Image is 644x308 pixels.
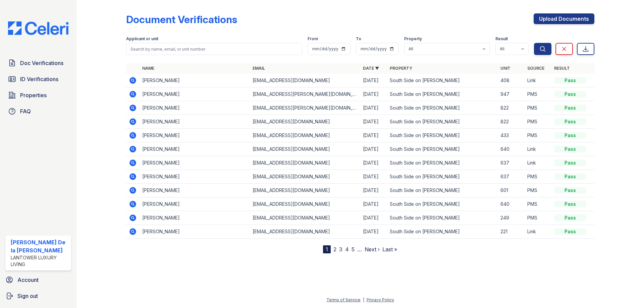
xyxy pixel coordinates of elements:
span: ID Verifications [20,75,58,83]
td: 822 [498,101,525,115]
td: South Side on [PERSON_NAME] [387,211,497,225]
td: [PERSON_NAME] [140,87,250,101]
div: Pass [554,105,586,111]
td: Link [525,225,551,239]
a: Privacy Policy [367,297,394,302]
div: Pass [554,77,586,84]
a: Source [527,66,544,71]
div: | [363,297,364,302]
a: 4 [345,246,349,253]
td: [DATE] [360,87,387,101]
td: 947 [498,87,525,101]
td: South Side on [PERSON_NAME] [387,197,497,211]
td: 637 [498,170,525,184]
td: [PERSON_NAME] [140,129,250,142]
td: [PERSON_NAME] [140,156,250,170]
td: [PERSON_NAME] [140,115,250,129]
td: [PERSON_NAME] [140,74,250,87]
td: 601 [498,184,525,197]
td: South Side on [PERSON_NAME] [387,74,497,87]
label: From [308,36,318,42]
a: Email [253,66,265,71]
td: [DATE] [360,142,387,156]
td: South Side on [PERSON_NAME] [387,87,497,101]
td: PMS [525,184,551,197]
td: South Side on [PERSON_NAME] [387,156,497,170]
td: PMS [525,129,551,142]
a: Property [390,66,412,71]
a: Last » [382,246,397,253]
td: [EMAIL_ADDRESS][DOMAIN_NAME] [250,115,360,129]
td: Link [525,74,551,87]
td: 640 [498,197,525,211]
td: [PERSON_NAME] [140,211,250,225]
td: [PERSON_NAME] [140,225,250,239]
td: PMS [525,87,551,101]
a: Unit [500,66,511,71]
label: To [356,36,361,42]
a: ID Verifications [5,72,71,86]
td: [DATE] [360,197,387,211]
span: FAQ [20,107,31,115]
label: Property [404,36,422,42]
a: Next › [365,246,380,253]
td: 637 [498,156,525,170]
a: Sign out [3,289,74,303]
td: South Side on [PERSON_NAME] [387,170,497,184]
a: Upload Documents [534,13,594,24]
td: [EMAIL_ADDRESS][DOMAIN_NAME] [250,156,360,170]
td: [EMAIL_ADDRESS][DOMAIN_NAME] [250,184,360,197]
td: Link [525,142,551,156]
div: [PERSON_NAME] De la [PERSON_NAME] [11,238,68,254]
td: South Side on [PERSON_NAME] [387,101,497,115]
div: Pass [554,146,586,152]
div: Pass [554,91,586,98]
a: Properties [5,88,71,102]
td: [PERSON_NAME] [140,101,250,115]
span: … [357,245,362,253]
td: South Side on [PERSON_NAME] [387,225,497,239]
td: 221 [498,225,525,239]
td: PMS [525,115,551,129]
td: [EMAIL_ADDRESS][DOMAIN_NAME] [250,170,360,184]
td: [EMAIL_ADDRESS][DOMAIN_NAME] [250,211,360,225]
td: [EMAIL_ADDRESS][DOMAIN_NAME] [250,225,360,239]
td: [EMAIL_ADDRESS][PERSON_NAME][DOMAIN_NAME] [250,87,360,101]
td: [DATE] [360,184,387,197]
div: Pass [554,118,586,125]
td: South Side on [PERSON_NAME] [387,129,497,142]
td: [EMAIL_ADDRESS][DOMAIN_NAME] [250,142,360,156]
td: South Side on [PERSON_NAME] [387,115,497,129]
span: Doc Verifications [20,59,63,67]
td: 408 [498,74,525,87]
td: PMS [525,197,551,211]
label: Result [495,36,508,42]
a: FAQ [5,105,71,118]
a: 3 [339,246,342,253]
div: Lantower Luxury Living [11,254,68,268]
td: [PERSON_NAME] [140,197,250,211]
td: [PERSON_NAME] [140,170,250,184]
td: [PERSON_NAME] [140,184,250,197]
td: [PERSON_NAME] [140,142,250,156]
div: Pass [554,228,586,235]
div: 1 [323,245,331,253]
span: Sign out [17,292,38,300]
div: Document Verifications [126,13,237,25]
td: PMS [525,101,551,115]
td: [DATE] [360,115,387,129]
a: Account [3,273,74,287]
td: [DATE] [360,101,387,115]
label: Applicant or unit [126,36,158,42]
td: South Side on [PERSON_NAME] [387,184,497,197]
td: [EMAIL_ADDRESS][PERSON_NAME][DOMAIN_NAME] [250,101,360,115]
td: [DATE] [360,211,387,225]
div: Pass [554,214,586,221]
a: Date ▼ [363,66,379,71]
div: Pass [554,173,586,180]
td: [EMAIL_ADDRESS][DOMAIN_NAME] [250,197,360,211]
span: Properties [20,91,47,99]
td: PMS [525,211,551,225]
span: Account [17,276,39,284]
a: Result [554,66,570,71]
